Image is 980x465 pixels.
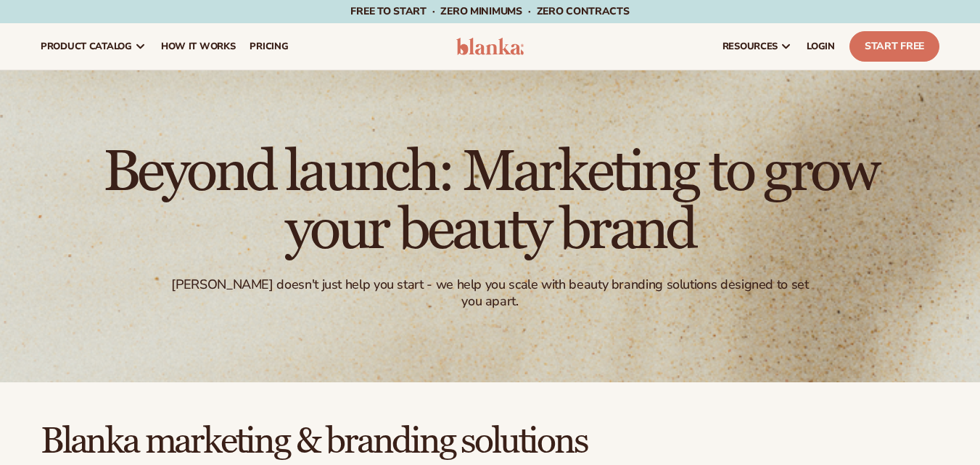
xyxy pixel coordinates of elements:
[242,23,295,70] a: pricing
[154,23,243,70] a: How It Works
[161,41,236,52] span: How It Works
[799,23,842,70] a: LOGIN
[33,23,154,70] a: product catalog
[722,41,778,52] span: resources
[41,41,132,52] span: product catalog
[350,4,629,18] span: Free to start · ZERO minimums · ZERO contracts
[91,143,889,259] h1: Beyond launch: Marketing to grow your beauty brand
[849,31,939,62] a: Start Free
[456,38,524,55] img: logo
[250,41,288,52] span: pricing
[807,41,835,52] span: LOGIN
[171,276,809,310] div: [PERSON_NAME] doesn't just help you start - we help you scale with beauty branding solutions desi...
[715,23,799,70] a: resources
